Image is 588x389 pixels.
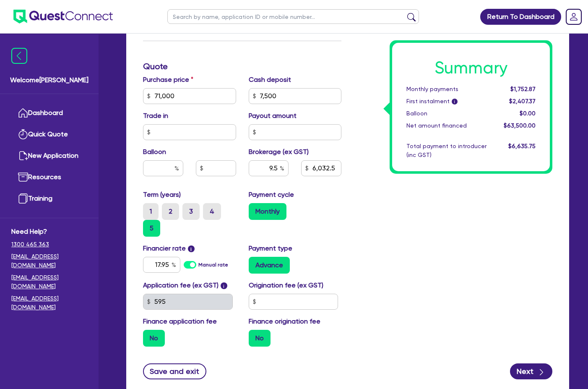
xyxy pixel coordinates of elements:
label: Purchase price [143,75,193,85]
span: Welcome [PERSON_NAME] [10,75,88,85]
div: Total payment to introducer (inc GST) [400,142,494,159]
span: $6,635.75 [508,143,536,149]
span: $2,407.37 [509,98,536,104]
div: Monthly payments [400,85,494,94]
label: Manual rate [198,261,228,269]
a: Quick Quote [11,124,87,145]
div: First instalment [400,97,494,106]
label: No [249,330,271,347]
img: quest-connect-logo-blue [13,10,113,23]
img: new-application [18,151,28,161]
label: Finance origination fee [249,316,320,326]
label: 5 [143,220,160,237]
button: Next [510,363,552,379]
a: [EMAIL_ADDRESS][DOMAIN_NAME] [11,252,87,270]
span: $1,752.87 [510,86,536,92]
label: Origination fee (ex GST) [249,280,323,290]
a: Resources [11,167,87,188]
label: Term (years) [143,190,181,200]
a: Dashboard [11,102,87,124]
div: Net amount financed [400,121,494,130]
span: $63,500.00 [504,122,536,129]
span: Need Help? [11,227,87,237]
input: Search by name, application ID or mobile number... [167,9,419,24]
img: quick-quote [18,129,28,139]
img: icon-menu-close [11,48,27,64]
label: No [143,330,165,347]
label: Monthly [249,203,286,220]
label: 3 [182,203,200,220]
label: Payment type [249,243,292,253]
span: $0.00 [520,110,536,117]
h1: Summary [406,58,536,78]
a: [EMAIL_ADDRESS][DOMAIN_NAME] [11,273,87,291]
label: Application fee (ex GST) [143,280,219,290]
span: i [188,245,195,252]
label: Trade in [143,111,168,121]
img: training [18,193,28,204]
label: 1 [143,203,159,220]
label: Brokerage (ex GST) [249,147,309,157]
label: Payout amount [249,111,297,121]
label: Financier rate [143,243,195,253]
a: New Application [11,145,87,167]
span: i [452,99,458,105]
h3: Quote [143,61,341,71]
label: Advance [249,257,290,274]
tcxspan: Call 1300 465 363 via 3CX [11,241,49,248]
label: Payment cycle [249,190,294,200]
label: Cash deposit [249,75,291,85]
button: Save and exit [143,363,206,379]
label: Balloon [143,147,166,157]
label: 2 [162,203,179,220]
label: 4 [203,203,221,220]
a: [EMAIL_ADDRESS][DOMAIN_NAME] [11,294,87,312]
img: resources [18,172,28,182]
a: Training [11,188,87,209]
a: Return To Dashboard [480,9,561,25]
a: Dropdown toggle [563,6,585,28]
div: Balloon [400,109,494,118]
label: Finance application fee [143,316,217,326]
span: i [221,282,227,289]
